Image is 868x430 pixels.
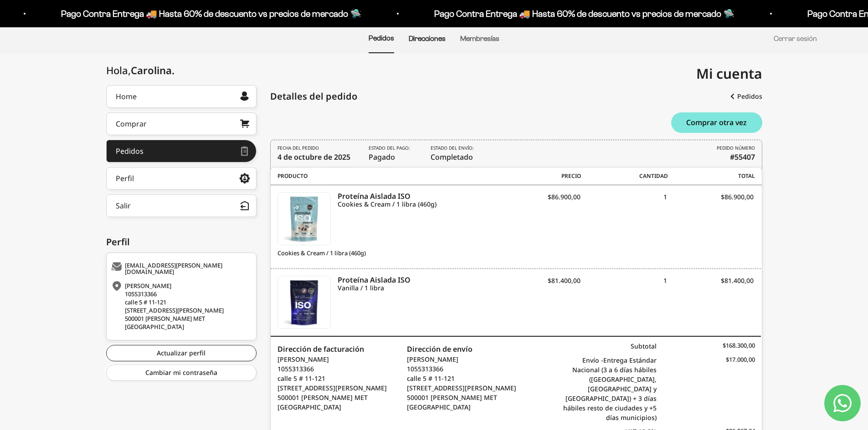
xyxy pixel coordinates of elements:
button: Salir [106,194,257,217]
span: . [172,63,175,77]
p: Pago Contra Entrega 🚚 Hasta 60% de descuento vs precios de mercado 🛸 [35,6,335,21]
div: Home [116,93,137,100]
span: Precio [494,172,581,180]
a: Cambiar mi contraseña [106,364,257,381]
div: [EMAIL_ADDRESS][PERSON_NAME][DOMAIN_NAME] [111,262,249,275]
a: Perfil [106,167,257,190]
i: Proteína Aislada ISO [338,276,493,284]
div: Hola, [106,65,175,76]
div: Subtotal [558,341,657,351]
a: Proteína Aislada ISO Vanilla / 1 libra [338,276,493,292]
a: Comprar [106,112,257,135]
p: Pago Contra Entrega 🚚 Hasta 60% de descuento vs precios de mercado 🛸 [408,6,708,21]
div: $17.000,00 [657,355,755,422]
span: Total [668,172,755,180]
div: $168.300,00 [657,341,755,351]
div: [PERSON_NAME] 1055313366 calle 5 # 11-121 [STREET_ADDRESS][PERSON_NAME] 500001 [PERSON_NAME] MET ... [111,282,249,331]
a: Cerrar sesión [774,35,817,42]
a: Proteína Aislada ISO - Cookies & Cream - Cookies & Cream / 1 libra (460g) [277,192,331,245]
span: Envío - [582,356,603,364]
i: Proteína Aislada ISO [338,192,493,200]
a: Proteína Aislada ISO - Vainilla - Vanilla / 1 libra [277,276,331,329]
strong: Dirección de facturación [277,344,364,354]
img: Proteína Aislada ISO - Vainilla - Vanilla / 1 libra [278,276,330,329]
a: Home [106,85,257,108]
p: [PERSON_NAME] 1055313366 calle 5 # 11-121 [STREET_ADDRESS][PERSON_NAME] 500001 [PERSON_NAME] MET ... [407,354,516,412]
strong: Dirección de envío [407,344,473,354]
div: $81.400,00 [667,276,754,294]
i: Cookies & Cream / 1 libra (460g) [338,200,493,208]
b: #55407 [730,152,755,162]
button: Comprar otra vez [671,112,762,133]
img: Proteína Aislada ISO - Cookies & Cream - Cookies & Cream / 1 libra (460g) [278,192,330,245]
span: $86.900,00 [548,192,580,201]
time: 4 de octubre de 2025 [277,152,350,162]
a: Direcciones [409,35,446,42]
div: 1 [580,192,667,210]
a: Pedidos [369,34,394,42]
div: 1 [580,276,667,294]
div: Comprar [116,120,147,127]
span: Completado [431,145,476,162]
div: Detalles del pedido [270,90,357,103]
div: $86.900,00 [667,192,754,210]
span: Carolina [131,63,175,77]
span: Pagado [369,145,412,162]
a: Pedidos [730,88,762,105]
div: Perfil [106,235,257,249]
i: Estado del pago: [369,145,410,152]
p: [PERSON_NAME] 1055313366 calle 5 # 11-121 [STREET_ADDRESS][PERSON_NAME] 500001 [PERSON_NAME] MET ... [277,354,387,412]
span: Cantidad [581,172,668,180]
a: Pedidos [106,140,257,162]
a: Proteína Aislada ISO Cookies & Cream / 1 libra (460g) [338,192,493,208]
div: Entrega Estándar Nacional (3 a 6 días hábiles ([GEOGRAPHIC_DATA], [GEOGRAPHIC_DATA] y [GEOGRAPHIC... [558,355,657,422]
i: PEDIDO NÚMERO [717,145,755,152]
div: Pedidos [116,147,144,155]
i: FECHA DEL PEDIDO [277,145,319,152]
span: Producto [277,172,494,180]
i: Estado del envío: [431,145,474,152]
i: Vanilla / 1 libra [338,284,493,292]
a: Membresías [460,35,499,42]
div: Perfil [116,175,134,182]
span: Cookies & Cream / 1 libra (460g) [277,249,494,258]
span: Comprar otra vez [686,119,747,126]
a: Actualizar perfil [106,345,257,361]
span: $81.400,00 [548,276,580,285]
div: Salir [116,202,131,209]
span: Mi cuenta [696,64,762,83]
